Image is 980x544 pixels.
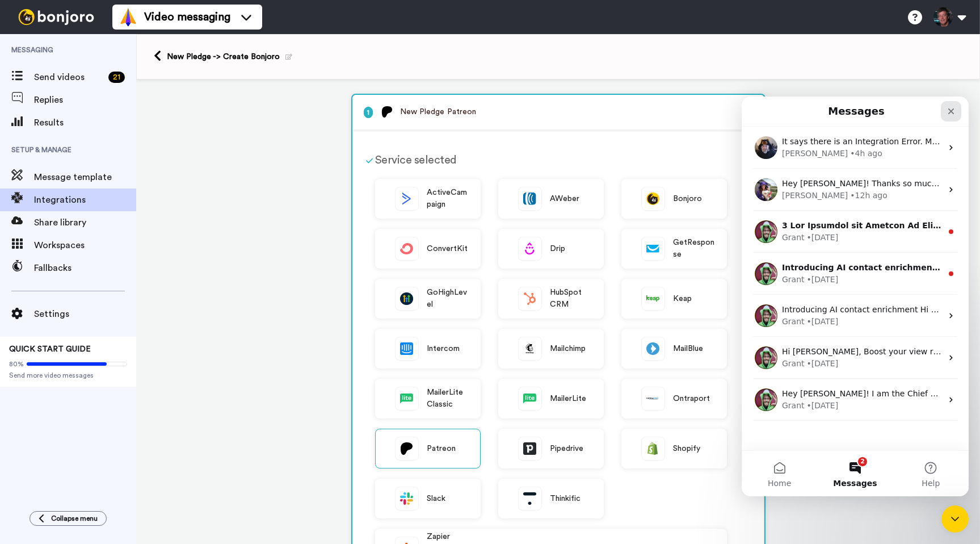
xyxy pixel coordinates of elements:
[34,170,136,184] span: Message template
[550,243,565,255] span: Drip
[396,337,418,360] img: logo_intercom.svg
[65,177,97,189] div: • [DATE]
[65,135,97,147] div: • [DATE]
[519,187,541,210] img: logo_aweber.svg
[642,387,664,410] img: logo_ontraport.svg
[396,437,418,460] img: logo_patreon.svg
[550,443,584,455] span: Pipedrive
[673,393,710,405] span: Ontraport
[396,387,418,410] img: logo_mailerlite.svg
[427,493,445,505] span: Slack
[519,387,541,410] img: logo_mailerlite.svg
[40,261,63,273] div: Grant
[364,106,753,118] p: New Pledge Patreon
[642,337,664,360] img: logo_mailblue.png
[9,359,24,369] span: 80%
[396,487,418,510] img: logo_slack.svg
[396,187,418,210] img: logo_activecampaign.svg
[75,354,151,400] button: Messages
[375,152,727,169] div: Service selected
[427,387,469,411] span: MailerLite Classic
[108,93,145,105] div: • 12h ago
[91,383,135,391] span: Messages
[34,238,136,252] span: Workspaces
[13,250,36,273] img: Profile image for Grant
[427,443,456,455] span: Patreon
[108,51,141,63] div: • 4h ago
[108,72,125,83] div: 21
[427,531,715,543] div: Zapier
[427,343,460,355] span: Intercom
[396,237,418,260] img: logo_convertkit.svg
[13,208,36,231] img: Profile image for Grant
[180,383,198,391] span: Help
[40,135,63,147] div: Grant
[9,371,127,380] span: Send more video messages
[550,343,586,355] span: Mailchimp
[396,287,418,310] img: logo_gohighlevel.png
[673,193,703,205] span: Bonjoro
[167,51,292,62] div: New Pledge -> Create Bonjoro
[550,393,587,405] span: MailerLite
[152,354,227,400] button: Help
[427,243,468,255] span: ConvertKit
[427,287,469,311] span: GoHighLevel
[34,307,136,321] span: Settings
[519,337,541,360] img: logo_mailchimp.svg
[550,287,592,311] span: HubSpot CRM
[34,216,136,229] span: Share library
[34,116,136,129] span: Results
[51,514,98,523] span: Collapse menu
[40,219,63,231] div: Grant
[40,82,938,91] span: Hey [PERSON_NAME]! Thanks so much for coming on board, and sticking around. You are amazing :) If...
[642,287,664,310] img: logo_keap.svg
[381,106,393,118] img: logo_patreon.svg
[550,493,581,505] span: Thinkific
[519,437,541,460] img: logo_pipedrive.png
[519,237,541,260] img: logo_drip.svg
[13,166,36,189] img: Profile image for Grant
[13,124,36,147] img: Profile image for Grant
[40,177,63,189] div: Grant
[941,505,969,533] iframe: Intercom live chat
[40,303,63,315] div: Grant
[642,237,664,260] img: logo_getresponse.svg
[119,8,137,26] img: vm-color.svg
[519,487,541,510] img: logo_thinkific.svg
[65,219,97,231] div: • [DATE]
[673,293,692,305] span: Keap
[364,107,373,118] span: 1
[34,261,136,275] span: Fallbacks
[34,193,136,207] span: Integrations
[550,193,579,205] span: AWeber
[34,93,136,107] span: Replies
[742,97,969,496] iframe: Intercom live chat
[30,511,107,526] button: Collapse menu
[642,187,664,210] img: logo_round_yellow.svg
[34,70,104,84] span: Send videos
[65,261,97,273] div: • [DATE]
[9,345,91,353] span: QUICK START GUIDE
[40,40,382,49] span: It says there is an Integration Error. Maybe I need to just take it off and put it back on.
[144,9,230,25] span: Video messaging
[642,437,664,460] img: logo_shopify.svg
[519,287,541,310] img: logo_hubspot.svg
[673,443,701,455] span: Shopify
[26,383,49,391] span: Home
[13,82,36,104] img: Profile image for Amy
[673,237,715,261] span: GetResponse
[14,9,99,25] img: bj-logo-header-white.svg
[13,292,36,315] img: Profile image for Grant
[40,51,106,63] div: [PERSON_NAME]
[65,303,97,315] div: • [DATE]
[673,343,704,355] span: MailBlue
[40,93,106,105] div: [PERSON_NAME]
[427,187,469,211] span: ActiveCampaign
